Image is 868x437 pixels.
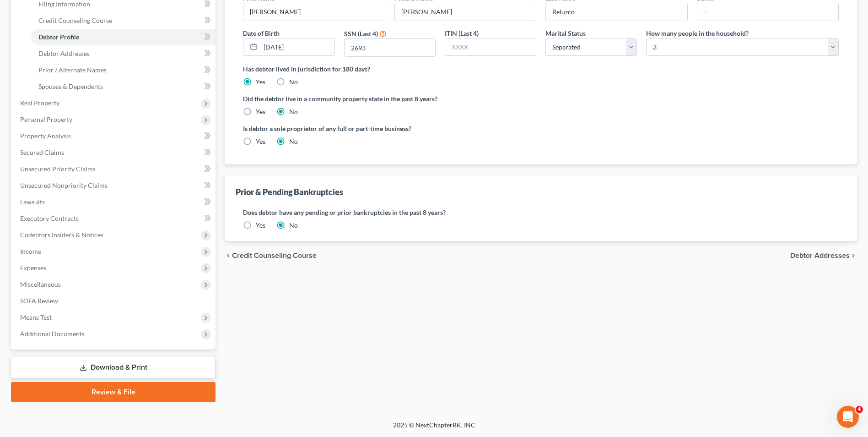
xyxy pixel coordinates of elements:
div: Prior & Pending Bankruptcies [236,186,343,197]
span: Debtor Profile [38,33,79,41]
button: chevron_left Credit Counseling Course [225,252,317,259]
input: M.I [395,3,536,21]
span: Means Test [20,313,52,321]
i: chevron_right [850,252,857,259]
span: Personal Property [20,115,72,123]
a: Property Analysis [13,128,216,144]
span: Miscellaneous [20,280,61,288]
a: Executory Contracts [13,210,216,227]
a: Review & File [11,382,216,402]
button: Debtor Addresses chevron_right [790,252,857,259]
span: Income [20,247,41,255]
span: Additional Documents [20,330,85,338]
span: SOFA Review [20,297,58,305]
iframe: Intercom live chat [837,406,859,428]
span: Expenses [20,264,46,272]
label: No [289,77,298,87]
a: SOFA Review [13,293,216,309]
label: SSN (Last 4) [344,29,378,38]
span: Real Property [20,99,59,107]
label: Did the debtor live in a community property state in the past 8 years? [243,94,839,104]
span: Property Analysis [20,132,71,140]
label: No [289,137,298,146]
div: 2025 © NextChapterBK, INC [173,421,695,437]
a: Debtor Profile [31,29,216,45]
span: Lawsuits [20,198,45,206]
input: XXXX [345,39,435,56]
input: -- [697,3,838,21]
label: Does debtor have any pending or prior bankruptcies in the past 8 years? [243,208,839,217]
span: Credit Counseling Course [38,16,112,24]
a: Prior / Alternate Names [31,62,216,78]
span: Unsecured Priority Claims [20,165,96,173]
a: Credit Counseling Course [31,12,216,29]
label: Has debtor lived in jurisdiction for 180 days? [243,64,839,74]
input: MM/DD/YYYY [260,38,334,56]
span: Debtor Addresses [38,49,90,57]
label: Marital Status [545,28,586,38]
i: chevron_left [225,252,232,259]
label: Yes [256,107,265,116]
span: 4 [856,406,863,413]
span: Credit Counseling Course [232,252,317,259]
label: Yes [256,221,265,230]
a: Secured Claims [13,144,216,161]
label: ITIN (Last 4) [445,28,479,38]
label: No [289,221,298,230]
a: Debtor Addresses [31,45,216,62]
a: Spouses & Dependents [31,78,216,95]
span: Prior / Alternate Names [38,66,107,74]
span: Codebtors Insiders & Notices [20,231,103,239]
span: Debtor Addresses [790,252,850,259]
input: -- [546,3,687,21]
span: Spouses & Dependents [38,82,103,90]
a: Unsecured Priority Claims [13,161,216,177]
span: Secured Claims [20,148,64,156]
label: Yes [256,137,265,146]
span: Unsecured Nonpriority Claims [20,181,108,189]
label: No [289,107,298,116]
label: Date of Birth [243,28,280,38]
a: Unsecured Nonpriority Claims [13,177,216,194]
a: Download & Print [11,357,216,378]
label: How many people in the household? [646,28,749,38]
input: -- [243,3,384,21]
a: Lawsuits [13,194,216,210]
label: Is debtor a sole proprietor of any full or part-time business? [243,124,536,133]
input: XXXX [445,38,536,56]
span: Executory Contracts [20,214,79,222]
label: Yes [256,77,265,87]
